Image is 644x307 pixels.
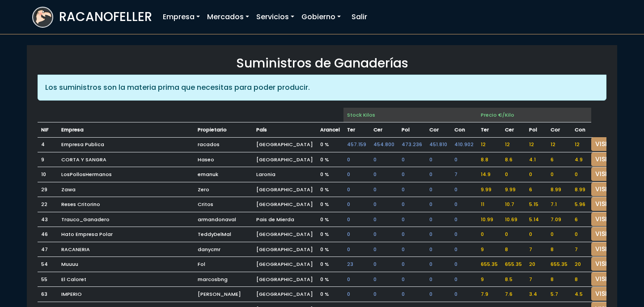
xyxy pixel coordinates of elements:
[194,212,253,227] td: armandonaval
[317,137,343,152] td: 0 %
[317,257,343,272] td: 0 %
[317,242,343,257] td: 0 %
[398,227,426,242] td: 0
[477,137,501,152] td: 12
[571,287,591,302] td: 4.5
[591,182,623,196] a: VISITAR
[38,242,58,257] td: 47
[426,167,451,182] td: 0
[426,197,451,212] td: 0
[38,56,606,71] h3: Suministros de Ganaderías
[253,167,317,182] td: Laronia
[525,227,547,242] td: 0
[370,197,398,212] td: 0
[501,242,525,257] td: 8
[194,182,253,197] td: Zero
[547,182,571,197] td: 8.99
[370,122,398,138] td: CERDO
[317,122,343,138] td: Arancel
[343,272,370,287] td: 0
[477,212,501,227] td: 10.99
[58,287,194,302] td: IMPERIO
[253,152,317,167] td: [GEOGRAPHIC_DATA]
[33,8,52,25] img: logoracarojo.png
[426,137,451,152] td: 451.810
[591,137,623,151] a: VISITAR
[501,287,525,302] td: 7.6
[298,8,344,26] a: Gobierno
[571,167,591,182] td: 0
[571,212,591,227] td: 6
[571,272,591,287] td: 8
[38,272,58,287] td: 55
[253,182,317,197] td: [GEOGRAPHIC_DATA]
[58,227,194,242] td: Hato Empresa Polar
[451,212,477,227] td: 0
[32,4,152,30] a: RACANOFELLER
[194,167,253,182] td: emanuk
[525,152,547,167] td: 4.1
[343,257,370,272] td: 23
[194,137,253,152] td: racados
[370,137,398,152] td: 454.800
[477,197,501,212] td: 11
[477,257,501,272] td: 655.35
[194,227,253,242] td: TeddyDelMal
[343,212,370,227] td: 0
[571,197,591,212] td: 5.96
[38,227,58,242] td: 46
[398,212,426,227] td: 0
[571,227,591,242] td: 0
[398,152,426,167] td: 0
[591,212,623,226] a: VISITAR
[159,8,203,26] a: Empresa
[38,122,58,138] td: NIF
[501,227,525,242] td: 0
[58,257,194,272] td: Muuuu
[426,122,451,138] td: CORDERO
[477,182,501,197] td: 9.99
[370,272,398,287] td: 0
[194,272,253,287] td: marcosbng
[477,272,501,287] td: 9
[477,242,501,257] td: 9
[591,272,623,286] a: VISITAR
[317,227,343,242] td: 0 %
[477,287,501,302] td: 7.9
[451,152,477,167] td: 0
[203,8,253,26] a: Mercados
[591,242,623,256] a: VISITAR
[426,212,451,227] td: 0
[58,152,194,167] td: CORTA Y SANGRA
[571,137,591,152] td: 12
[525,287,547,302] td: 3.4
[525,137,547,152] td: 12
[253,287,317,302] td: [GEOGRAPHIC_DATA]
[571,182,591,197] td: 8.99
[370,182,398,197] td: 0
[38,152,58,167] td: 9
[426,227,451,242] td: 0
[38,137,58,152] td: 4
[451,197,477,212] td: 0
[398,242,426,257] td: 0
[525,167,547,182] td: 0
[451,182,477,197] td: 0
[38,287,58,302] td: 63
[525,182,547,197] td: 6
[451,167,477,182] td: 7
[426,272,451,287] td: 0
[398,197,426,212] td: 0
[547,197,571,212] td: 7.1
[547,272,571,287] td: 8
[591,197,623,211] a: VISITAR
[58,197,194,212] td: Reses Critorino
[317,272,343,287] td: 0 %
[317,212,343,227] td: 0 %
[501,197,525,212] td: 10.7
[253,212,317,227] td: Pais de Mierda
[451,242,477,257] td: 0
[253,242,317,257] td: [GEOGRAPHIC_DATA]
[370,212,398,227] td: 0
[451,272,477,287] td: 0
